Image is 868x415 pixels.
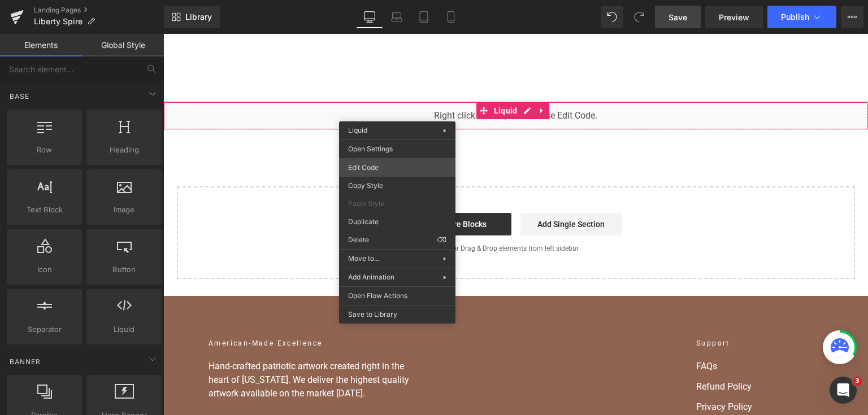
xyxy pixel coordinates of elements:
[533,346,659,360] a: Refund Policy
[767,6,836,28] button: Publish
[45,326,260,366] p: Hand-crafted patriotic artwork created right in the heart of [US_STATE]. We deliver the highest q...
[410,6,437,28] a: Tablet
[164,6,220,28] a: New Library
[348,126,367,134] span: Liquid
[32,211,674,219] p: or Drag & Drop elements from left sidebar
[437,6,465,28] a: Mobile
[628,6,650,28] button: Redo
[841,6,863,28] button: More
[830,377,857,404] iframe: Intercom live chat
[34,6,164,15] a: Landing Pages
[348,235,437,245] span: Delete
[348,199,446,209] span: Paste Style
[10,204,79,216] span: Text Block
[669,11,687,23] span: Save
[246,179,348,202] a: Explore Blocks
[82,34,164,56] a: Global Style
[781,12,809,21] span: Publish
[357,179,459,202] a: Add Single Section
[45,304,260,314] h2: American-Made Excellence
[185,12,212,22] span: Library
[348,217,446,227] span: Duplicate
[34,17,83,26] span: Liberty Spire
[8,91,31,102] span: Base
[90,204,158,216] span: Image
[372,68,387,85] a: Expand / Collapse
[348,163,446,173] span: Edit Code
[719,11,749,23] span: Preview
[533,366,659,380] a: Privacy Policy
[383,6,410,28] a: Laptop
[90,324,158,335] span: Liquid
[533,304,659,314] h2: Support
[348,254,443,264] span: Move to...
[601,6,623,28] button: Undo
[705,6,763,28] a: Preview
[348,309,446,320] span: Save to Library
[437,235,446,245] span: ⌫
[348,291,446,301] span: Open Flow Actions
[10,144,79,156] span: Row
[8,356,42,367] span: Banner
[90,264,158,276] span: Button
[10,264,79,276] span: Icon
[533,326,659,339] a: FAQs
[348,144,446,154] span: Open Settings
[328,68,357,85] span: Liquid
[90,144,158,156] span: Heading
[348,181,446,191] span: Copy Style
[10,324,79,335] span: Separator
[348,272,443,282] span: Add Animation
[853,377,862,386] span: 3
[356,6,383,28] a: Desktop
